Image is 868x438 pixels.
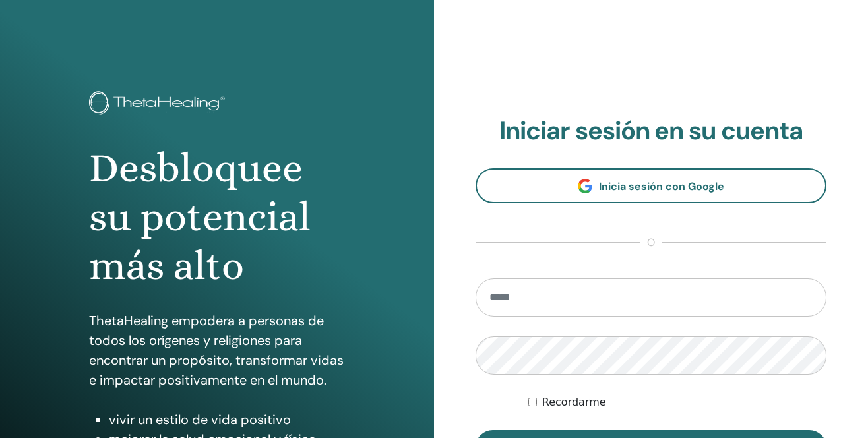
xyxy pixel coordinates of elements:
[542,394,606,410] label: Recordarme
[109,410,346,429] li: vivir un estilo de vida positivo
[89,144,346,291] h1: Desbloquee su potencial más alto
[89,311,346,390] p: ThetaHealing empodera a personas de todos los orígenes y religiones para encontrar un propósito, ...
[599,179,724,193] span: Inicia sesión con Google
[476,168,826,203] a: Inicia sesión con Google
[476,116,826,146] h2: Iniciar sesión en su cuenta
[528,394,826,410] div: Mantenerme autenticado indefinidamente o hasta cerrar la sesión manualmente
[640,235,662,251] span: o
